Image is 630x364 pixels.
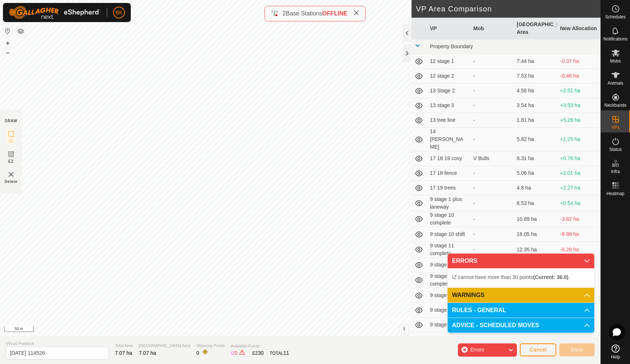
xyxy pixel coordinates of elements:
td: 13 Stage 2 [427,84,470,98]
td: -5.28 ha [557,242,601,258]
td: 7.53 ha [514,69,557,84]
span: IZ cannot have more than 30 points . [452,274,570,280]
td: 9 stage 2 [427,303,470,318]
th: [GEOGRAPHIC_DATA] Area [514,18,557,39]
span: 0 [196,350,199,356]
div: EZ [252,349,264,357]
div: V Bulls [473,155,511,162]
p-accordion-content: ERRORS [448,268,594,287]
td: 5.82 ha [514,128,557,151]
td: 17 18 19 cosy [427,151,470,166]
td: +2.01 ha [557,166,601,181]
td: 9 stage 12 shift [427,288,470,303]
td: 9 stage 11 complete [427,242,470,258]
td: +5.26 ha [557,113,601,128]
span: Animals [608,81,623,85]
span: Errors [470,347,484,353]
span: Delete [5,179,18,184]
span: [GEOGRAPHIC_DATA] Area [139,343,190,349]
div: - [473,57,511,65]
div: IZ [231,349,246,357]
span: RULES - GENERAL [452,307,506,313]
td: +1.25 ha [557,128,601,151]
td: 9 stage 1 plus laneway [427,195,470,211]
td: 13 stage 3 [427,98,470,113]
p-accordion-header: WARNINGS [448,288,594,303]
span: IZ [9,138,13,144]
b: (Current: 36.0) [533,274,568,280]
span: Total Area [115,343,133,349]
button: i [400,325,408,333]
span: Schedules [605,15,626,19]
div: - [473,184,511,192]
td: 9 stage 12 complete END [427,272,470,288]
div: TOTAL [270,349,289,357]
td: -8.98 ha [557,227,601,242]
div: - [473,102,511,109]
td: +3.53 ha [557,98,601,113]
span: Cancel [529,347,547,353]
h2: VP Area Comparison [416,4,601,13]
span: 11 [283,350,289,356]
td: 9 stage 4 [427,332,470,347]
td: 9 stage 11 shift [427,258,470,272]
td: 13 tree line [427,113,470,128]
span: WARNINGS [452,292,484,298]
td: -3.82 ha [557,211,601,227]
td: 4.8 ha [514,181,557,195]
div: - [473,336,511,343]
div: - [473,87,511,95]
p-accordion-header: ADVICE - SCHEDULED MOVES [448,318,594,333]
a: Privacy Policy [176,326,204,333]
span: i [403,325,405,332]
span: 2 [283,10,286,17]
span: 0 [235,350,238,356]
span: Available Points [231,343,289,349]
div: DRAW [5,118,17,124]
div: - [473,72,511,80]
td: 10.89 ha [514,211,557,227]
span: Help [611,355,620,359]
span: Watering Points [196,343,225,349]
span: Notifications [603,37,627,41]
span: Infra [611,169,620,174]
td: 6.53 ha [514,195,557,211]
p-accordion-header: RULES - GENERAL [448,303,594,318]
span: VPs [611,125,619,130]
div: - [473,116,511,124]
td: 1.81 ha [514,113,557,128]
div: - [473,135,511,143]
a: Contact Us [213,326,235,333]
th: VP [427,18,470,39]
a: Help [601,342,630,362]
div: - [473,230,511,238]
th: New Allocation [557,18,601,39]
span: 7.07 ha [139,350,156,356]
td: +0.54 ha [557,195,601,211]
td: 9 stage 10 complete [427,211,470,227]
img: VP [7,170,15,179]
span: 30 [258,350,264,356]
td: +2.51 ha [557,84,601,98]
td: 16.05 ha [514,227,557,242]
span: Save [571,347,583,353]
span: ADVICE - SCHEDULED MOVES [452,322,539,328]
span: OFFLINE [322,10,347,17]
td: 5.06 ha [514,166,557,181]
td: -0.37 ha [557,54,601,69]
span: Virtual Paddock [6,340,109,347]
td: 14 [PERSON_NAME] [427,128,470,151]
button: – [3,48,12,57]
td: +0.76 ha [557,151,601,166]
td: 17 19 trees [427,181,470,195]
span: Mobs [610,59,621,63]
span: Status [609,147,622,152]
span: Base Stations [286,10,322,17]
th: Mob [470,18,514,39]
button: Save [559,343,595,356]
td: 7.44 ha [514,54,557,69]
td: 6.31 ha [514,151,557,166]
span: EZ [8,159,14,164]
td: 12 stage 1 [427,54,470,69]
td: 17 18 fence [427,166,470,181]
